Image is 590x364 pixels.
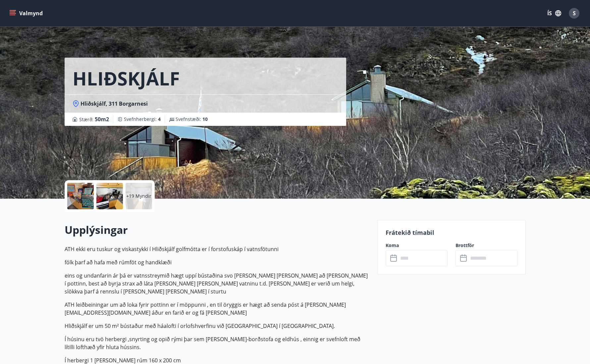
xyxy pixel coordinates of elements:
p: ATH ekki eru tuskur og viskastykki í Hliðskjálf golfmótta er í forstofuskáp í vatnsfötunni [65,245,369,253]
p: +19 Myndir [126,193,151,199]
span: Svefnherbergi : [124,116,161,123]
span: Hliðskjálf, 311 Borgarnesi [80,100,148,107]
span: Stærð : [79,115,109,123]
p: Frátekið tímabil [386,228,517,237]
p: Í húsinu eru tvö herbergi ,snyrting og opið rými þar sem [PERSON_NAME]-borðstofa og eldhús , einn... [65,335,369,351]
button: ÍS [544,7,565,19]
button: S [566,5,582,21]
span: 4 [158,116,161,122]
p: Hliðskjálf er um 50 m² bústaður með háalofti í orlofshverfinu við [GEOGRAPHIC_DATA] í [GEOGRAPHIC... [65,322,369,330]
h2: Upplýsingar [65,223,369,237]
p: eins og undanfarin ár þá er vatnsstreymið hægt uppí bústaðina svo [PERSON_NAME] [PERSON_NAME] að ... [65,272,369,295]
label: Brottför [456,242,517,249]
span: S [573,10,576,17]
button: menu [8,7,45,19]
span: Svefnstæði : [176,116,208,123]
p: ATH leiðbeiningar um að loka fyrir pottinn er í möppunni , en til öryggis er hægt að senda póst á... [65,301,369,317]
p: fólk þarf að hafa með rúmföt og handklæði [65,258,369,266]
span: 50 m2 [95,116,109,123]
label: Koma [386,242,448,249]
span: 10 [202,116,208,122]
h1: HLIÐSKJÁLF [73,66,180,91]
